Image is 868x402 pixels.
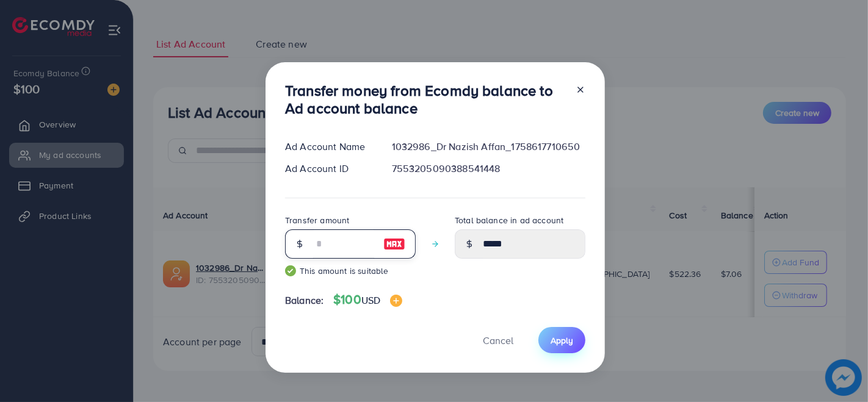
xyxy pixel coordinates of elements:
[361,293,380,307] span: USD
[382,140,595,154] div: 1032986_Dr Nazish Affan_1758617710650
[285,265,416,277] small: This amount is suitable
[538,327,585,353] button: Apply
[455,214,563,226] label: Total balance in ad account
[468,327,529,353] button: Cancel
[483,334,513,347] span: Cancel
[285,214,349,226] label: Transfer amount
[383,237,405,251] img: image
[275,140,382,154] div: Ad Account Name
[285,293,324,307] span: Balance:
[285,265,296,276] img: guide
[382,162,595,176] div: 7553205090388541448
[551,334,573,346] span: Apply
[285,82,566,117] h3: Transfer money from Ecomdy balance to Ad account balance
[333,292,402,307] h4: $100
[390,295,402,307] img: image
[275,162,382,176] div: Ad Account ID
